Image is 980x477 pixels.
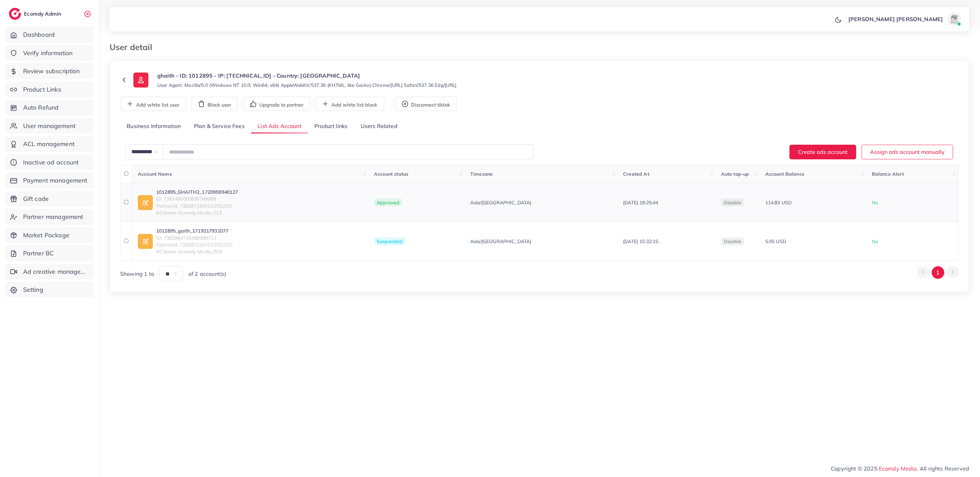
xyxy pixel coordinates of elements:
span: Review subscription [23,67,80,76]
span: User management [23,122,76,130]
img: logo [9,8,21,20]
a: Market Package [5,227,94,243]
ul: Pagination [917,266,959,279]
a: Auto Refund [5,100,94,115]
span: ACL management [23,140,75,148]
a: Verify information [5,45,94,61]
a: Inactive ad account [5,155,94,170]
a: logoEcomdy Admin [9,8,63,20]
span: Partner BC [23,249,54,258]
span: Setting [23,285,43,294]
a: Review subscription [5,63,94,79]
span: Auto Refund [23,103,59,112]
a: Product Links [5,82,94,97]
a: User management [5,118,94,134]
span: Inactive ad account [23,158,79,167]
span: Ad creative management [23,267,88,276]
span: Payment management [23,176,87,185]
a: Payment management [5,173,94,188]
a: ACL management [5,136,94,152]
p: [PERSON_NAME] [PERSON_NAME] [848,15,943,23]
h2: Ecomdy Admin [24,11,63,17]
a: Dashboard [5,27,94,43]
a: Partner BC [5,245,94,261]
span: Gift code [23,194,49,203]
a: Gift code [5,191,94,207]
a: Partner management [5,209,94,225]
a: Ad creative management [5,264,94,280]
span: Market Package [23,231,69,240]
span: Product Links [23,85,61,94]
span: Verify information [23,49,73,58]
span: Dashboard [23,30,55,39]
a: [PERSON_NAME] [PERSON_NAME]avatar [845,12,964,26]
img: avatar [947,12,961,26]
span: Partner management [23,212,83,221]
a: Setting [5,282,94,298]
button: Go to page 1 [932,266,944,279]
